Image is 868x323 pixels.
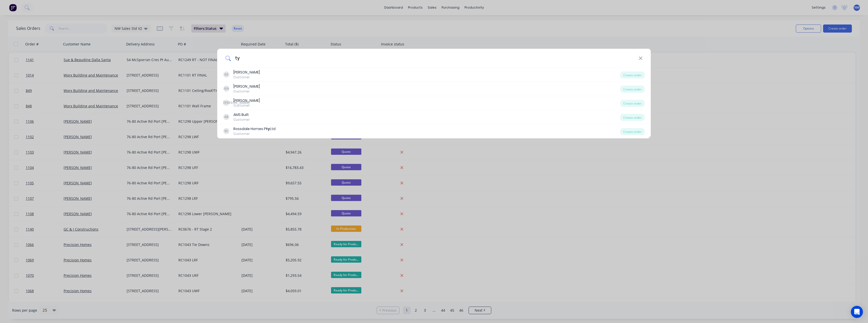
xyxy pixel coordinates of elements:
div: [PERSON_NAME] [233,84,260,89]
div: Create order [620,86,645,93]
b: ty [266,126,270,131]
div: Rossdale Homes P Ltd [233,126,276,132]
input: Enter a customer name to create a new order... [231,49,639,68]
div: Create order [620,114,645,121]
div: Open Intercom Messenger [851,306,863,318]
div: Customer [233,75,260,80]
div: Customer [233,89,260,94]
div: AB [223,114,229,120]
div: Create order [620,128,645,135]
div: Create order [620,100,645,107]
div: RL [223,128,229,134]
div: [PERSON_NAME] [233,98,260,103]
div: Customer [233,117,250,122]
div: Create order [620,71,645,79]
div: AS [223,71,229,78]
div: [PERSON_NAME] [233,70,260,75]
div: [PERSON_NAME] [223,100,229,106]
div: AMS Built [233,112,250,117]
div: GH [223,86,229,92]
div: Customer [233,132,276,136]
div: Customer [233,103,260,108]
